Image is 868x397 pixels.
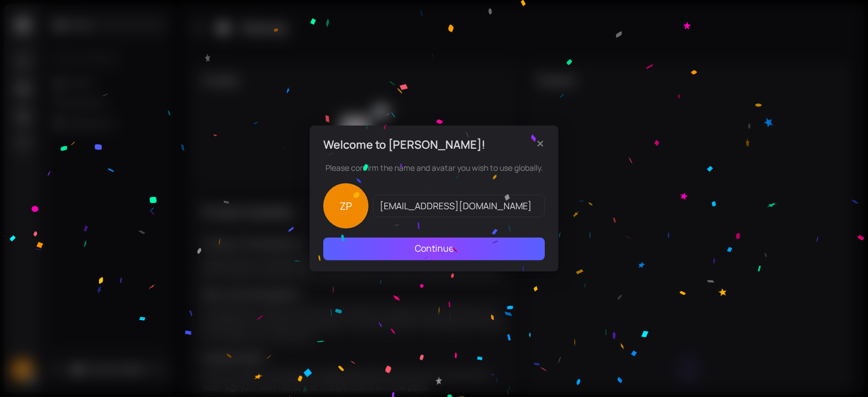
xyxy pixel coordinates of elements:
span: ZP [340,183,352,228]
button: Continue [323,238,545,260]
div: Welcome to [PERSON_NAME]! [323,137,518,153]
button: Close [531,135,549,153]
p: Please confirm the name and avatar you wish to use globally. [325,162,543,174]
input: Please enter your name. [373,195,545,217]
span: Continue [415,241,454,256]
